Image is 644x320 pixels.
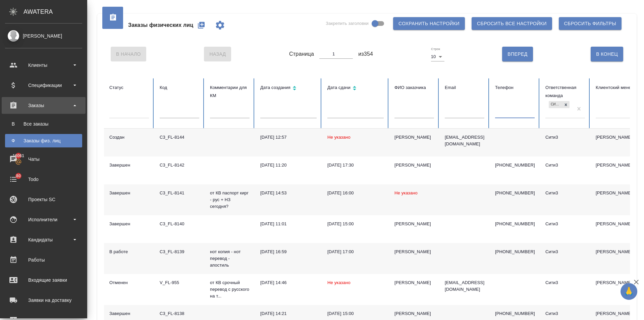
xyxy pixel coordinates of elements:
[160,190,199,196] div: C3_FL-8141
[621,283,637,300] button: 🙏
[398,19,460,28] span: Сохранить настройки
[160,134,199,141] div: C3_FL-8144
[477,19,547,28] span: Сбросить все настройки
[2,252,86,268] a: Работы
[431,47,440,51] label: Строк
[5,117,82,131] a: ВВсе заказы
[128,21,193,29] span: Заказы физических лиц
[260,279,317,286] div: [DATE] 14:46
[210,279,250,300] p: от КВ срочный перевод с русского на т...
[12,173,25,179] span: 80
[358,50,373,58] span: из 354
[23,5,87,18] div: AWATERA
[564,19,616,28] span: Сбросить фильтры
[394,221,434,227] div: [PERSON_NAME]
[260,134,317,141] div: [DATE] 12:57
[394,310,434,317] div: [PERSON_NAME]
[160,84,199,92] div: Код
[2,292,86,309] a: Заявки на доставку
[2,171,86,188] a: 80Todo
[260,221,317,227] div: [DATE] 11:01
[394,190,418,195] span: Не указано
[8,137,79,144] div: Заказы физ. лиц
[5,194,82,204] div: Проекты SC
[545,162,585,169] div: Сити3
[9,152,28,159] span: 16061
[109,248,149,255] div: В работе
[495,248,535,255] p: [PHONE_NUMBER]
[394,134,434,141] div: [PERSON_NAME]
[327,84,384,93] div: Сортировка
[109,162,149,169] div: Завершен
[160,279,199,286] div: V_FL-955
[5,60,82,70] div: Клиенты
[549,101,562,108] div: Сити3
[210,190,250,210] p: от КВ паспорт кирг - рус + НЗ сегодня?
[394,162,434,169] div: [PERSON_NAME]
[2,191,86,208] a: Проекты SC
[327,162,384,169] div: [DATE] 17:30
[160,162,199,169] div: C3_FL-8142
[545,248,585,255] div: Сити3
[5,295,82,305] div: Заявки на доставку
[393,17,465,30] button: Сохранить настройки
[545,310,585,317] div: Сити3
[5,100,82,110] div: Заказы
[327,310,384,317] div: [DATE] 15:00
[445,134,484,147] p: [EMAIL_ADDRESS][DOMAIN_NAME]
[210,84,250,100] div: Комментарии для КМ
[545,190,585,196] div: Сити3
[394,248,434,255] div: [PERSON_NAME]
[5,215,82,225] div: Исполнители
[2,272,86,288] a: Входящие заявки
[472,17,552,30] button: Сбросить все настройки
[160,248,199,255] div: C3_FL-8139
[193,17,209,33] button: Создать
[109,310,149,317] div: Завершен
[327,190,384,196] div: [DATE] 16:00
[5,235,82,245] div: Кандидаты
[5,275,82,285] div: Входящие заявки
[289,50,314,58] span: Страница
[5,255,82,265] div: Работы
[109,190,149,196] div: Завершен
[5,134,82,147] a: ФЗаказы физ. лиц
[327,280,351,285] span: Не указано
[260,248,317,255] div: [DATE] 16:59
[545,84,585,100] div: Ответственная команда
[260,162,317,169] div: [DATE] 11:20
[495,310,535,317] p: [PHONE_NUMBER]
[545,279,585,286] div: Сити3
[260,190,317,196] div: [DATE] 14:53
[327,221,384,227] div: [DATE] 15:00
[445,84,484,92] div: Email
[502,47,533,61] button: Вперед
[507,50,527,58] span: Вперед
[495,190,535,196] p: [PHONE_NUMBER]
[545,221,585,227] div: Сити3
[445,279,484,293] p: [EMAIL_ADDRESS][DOMAIN_NAME]
[559,17,622,30] button: Сбросить фильтры
[2,151,86,168] a: 16061Чаты
[545,134,585,141] div: Сити3
[109,84,149,92] div: Статус
[260,310,317,317] div: [DATE] 14:21
[5,154,82,164] div: Чаты
[495,84,535,92] div: Телефон
[326,20,369,27] span: Закрепить заголовки
[160,221,199,227] div: C3_FL-8140
[5,80,82,90] div: Спецификации
[495,162,535,169] p: [PHONE_NUMBER]
[210,248,250,269] p: нот копия - нот перевод - апостиль
[5,174,82,184] div: Todo
[591,47,623,61] button: В Конец
[8,121,79,127] div: Все заказы
[431,52,444,61] div: 10
[160,310,199,317] div: C3_FL-8138
[596,50,618,58] span: В Конец
[260,84,317,93] div: Сортировка
[394,84,434,92] div: ФИО заказчика
[327,135,351,140] span: Не указано
[495,221,535,227] p: [PHONE_NUMBER]
[109,221,149,227] div: Завершен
